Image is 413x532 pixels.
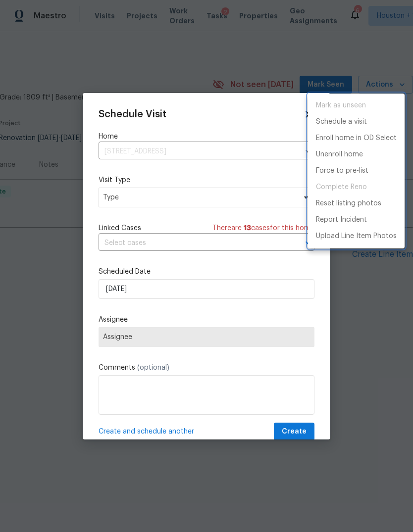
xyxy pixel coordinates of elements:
p: Force to pre-list [316,166,368,176]
p: Enroll home in OD Select [316,133,397,144]
span: Project is already completed [308,179,405,195]
p: Upload Line Item Photos [316,231,397,242]
p: Schedule a visit [316,117,367,127]
p: Reset listing photos [316,198,381,209]
p: Unenroll home [316,149,363,160]
p: Report Incident [316,215,367,225]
